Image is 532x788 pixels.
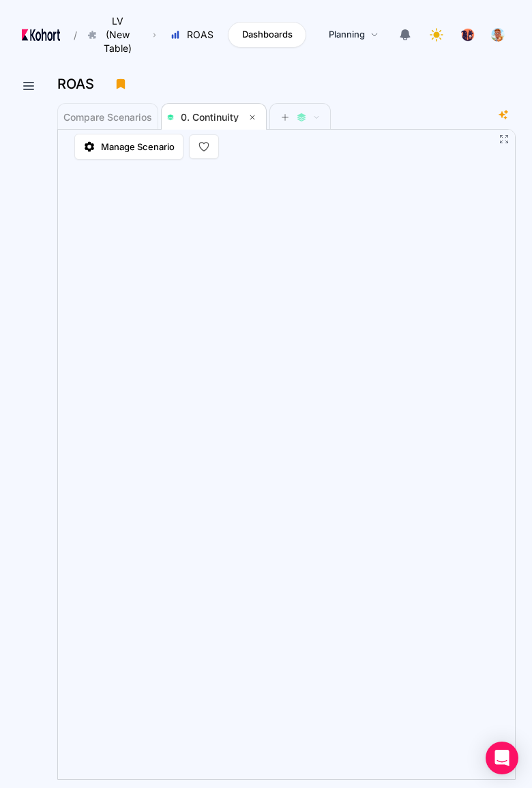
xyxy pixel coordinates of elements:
[329,28,365,42] span: Planning
[57,77,102,91] h3: ROAS
[150,29,159,40] span: ›
[63,28,77,42] span: /
[187,28,213,42] span: ROAS
[486,742,518,774] div: Open Intercom Messenger
[104,14,132,55] span: LV (New Table)
[163,23,228,46] button: ROAS
[101,140,175,154] span: Manage Scenario
[181,111,239,123] span: 0. Continuity
[314,22,393,48] a: Planning
[242,28,293,42] span: Dashboards
[228,22,306,48] a: Dashboards
[22,29,60,41] img: Kohort logo
[74,134,183,160] a: Manage Scenario
[80,10,146,60] button: LV (New Table)
[499,134,509,145] button: Fullscreen
[63,113,152,122] span: Compare Scenarios
[461,28,475,42] img: logo_TreesPlease_20230726120307121221.png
